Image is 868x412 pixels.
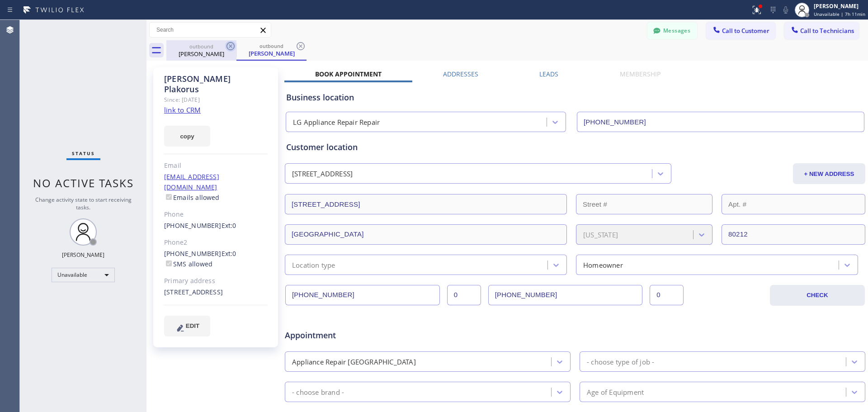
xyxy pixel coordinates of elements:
div: Age of Equipment [587,387,644,397]
input: Phone Number [577,112,864,132]
input: Search [150,23,271,37]
div: Phone [164,209,268,220]
div: Email [164,161,268,171]
input: Street # [576,194,712,214]
input: Ext. 2 [650,285,684,305]
label: Emails allowed [164,193,220,202]
div: [STREET_ADDRESS] [164,287,268,298]
div: [PERSON_NAME] [814,2,865,10]
div: Unavailable [52,268,115,282]
div: Phone2 [164,237,268,248]
button: CHECK [770,285,865,306]
div: outbound [167,43,236,50]
a: [PHONE_NUMBER] [164,249,222,258]
span: Call to Customer [722,27,769,35]
input: ZIP [722,224,865,245]
button: Mute [779,4,792,16]
span: Ext: 0 [222,249,236,258]
button: Messages [647,22,697,39]
div: [PERSON_NAME] [237,49,306,57]
span: Unavailable | 7h 11min [814,11,865,17]
a: link to CRM [164,105,201,114]
label: Addresses [443,70,478,78]
input: Ext. [447,285,481,305]
label: Book Appointment [315,70,382,78]
input: Phone Number 2 [488,285,643,305]
input: Apt. # [722,194,865,214]
div: Location type [292,260,335,270]
label: Membership [620,70,660,78]
div: Primary address [164,276,268,286]
div: - choose type of job - [587,356,654,367]
div: [PERSON_NAME] [62,251,104,259]
div: Appliance Repair [GEOGRAPHIC_DATA] [292,356,416,367]
div: [PERSON_NAME] Plakorus [164,74,268,95]
a: [PHONE_NUMBER] [164,221,222,230]
div: Business location [286,91,864,104]
button: Call to Customer [706,22,775,39]
span: Ext: 0 [222,221,236,230]
div: outbound [237,43,306,49]
input: Emails allowed [166,194,172,200]
button: EDIT [164,316,210,336]
a: [EMAIL_ADDRESS][DOMAIN_NAME] [164,172,219,191]
span: No active tasks [33,175,134,190]
span: Change activity state to start receiving tasks. [35,196,132,211]
input: SMS allowed [166,260,172,266]
div: Laura Plakorus [237,40,306,60]
input: Address [285,194,567,214]
button: Call to Technicians [784,22,859,39]
span: EDIT [186,322,199,329]
span: Status [72,150,95,156]
div: Thomas Anderson [167,40,236,61]
label: SMS allowed [164,260,212,268]
div: Homeowner [583,260,623,270]
label: Leads [539,70,558,78]
div: [STREET_ADDRESS] [292,169,353,179]
button: + NEW ADDRESS [793,163,865,184]
div: Customer location [286,141,864,153]
span: Appointment [285,329,477,341]
div: [PERSON_NAME] [167,50,236,58]
input: City [285,224,567,245]
input: Phone Number [285,285,440,305]
div: LG Appliance Repair Repair [293,117,380,128]
div: Since: [DATE] [164,95,268,105]
span: Call to Technicians [800,27,854,35]
button: copy [164,126,210,147]
div: - choose brand - [292,387,344,397]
